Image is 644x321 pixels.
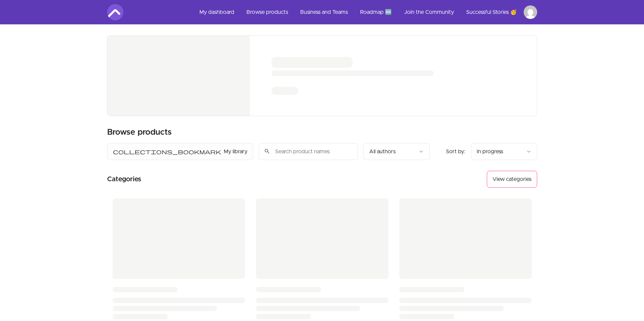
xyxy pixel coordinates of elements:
[107,4,123,20] img: Amigoscode logo
[264,146,270,156] span: search
[461,4,522,20] a: Successful Stories 🥳
[107,127,172,138] h2: Browse products
[399,4,459,20] a: Join the Community
[363,143,430,160] button: Filter by author
[524,5,537,19] img: Profile image for Dmitry Chigir
[487,171,537,188] button: View categories
[259,143,358,160] input: Search product names
[107,143,253,160] button: Filter by My library
[113,148,221,156] span: collections_bookmark
[446,149,466,154] span: Sort by:
[295,4,353,20] a: Business and Teams
[107,171,141,188] h2: Categories
[355,4,397,20] a: Roadmap 🆕
[241,4,293,20] a: Browse products
[194,4,537,20] nav: Main
[194,4,240,20] a: My dashboard
[471,143,537,160] button: Product sort options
